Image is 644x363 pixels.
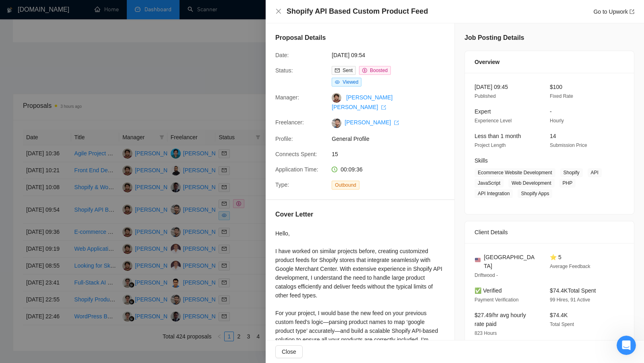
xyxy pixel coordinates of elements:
span: Hourly [550,118,564,124]
span: - [550,108,552,115]
a: [PERSON_NAME] [PERSON_NAME] export [332,94,392,110]
span: API [588,168,602,177]
span: General Profile [332,134,452,143]
span: $27.49/hr avg hourly rate paid [475,312,526,327]
span: [GEOGRAPHIC_DATA] [484,253,537,270]
span: Viewed [343,79,358,85]
span: Application Time: [275,166,318,173]
span: Shopify [560,168,583,177]
div: Client Details [475,221,624,243]
h5: Cover Letter [275,210,313,219]
button: Close [275,345,303,358]
img: 🇺🇸 [475,257,481,263]
span: clock-circle [332,167,337,172]
span: [DATE] 09:45 [475,84,508,90]
span: ⭐ 5 [550,254,561,260]
h4: Shopify API Based Custom Product Feed [287,6,428,16]
img: c1VYogtXRo3xIjr_nVNIDK9Izz0_a35G-cEH8ZDRE-ZabiSHVvMBdBRsODUVHRbc74 [332,118,341,128]
span: Date: [275,52,289,58]
span: Status: [275,67,293,74]
span: Less than 1 month [475,133,521,139]
span: Overview [475,58,500,66]
span: Close [282,347,296,356]
span: $74.4K Total Spent [550,287,596,294]
span: Submission Price [550,142,587,148]
iframe: Intercom live chat [617,336,636,355]
span: Payment Verification [475,297,518,303]
span: export [630,9,634,14]
span: Profile: [275,136,293,142]
span: Skills [475,157,488,164]
span: Total Spent [550,322,574,327]
span: Shopify Apps [518,189,552,198]
span: 00:09:36 [341,166,363,173]
span: $100 [550,84,562,90]
span: Fixed Rate [550,93,573,99]
span: export [381,105,386,110]
span: Sent [343,68,353,73]
span: Boosted [370,68,388,73]
h5: Job Posting Details [464,33,524,43]
span: Freelancer: [275,119,304,126]
span: Average Feedback [550,264,590,269]
span: JavaScript [475,179,504,188]
span: Driftwood - [475,272,498,278]
span: Ecommerce Website Development [475,168,555,177]
span: close [275,8,282,14]
span: Web Development [508,179,555,188]
span: export [394,120,399,125]
a: Go to Upworkexport [593,8,634,15]
span: Outbound [332,181,359,190]
span: Type: [275,181,289,188]
span: $74.4K [550,312,568,318]
span: Experience Level [475,118,512,124]
span: mail [335,68,340,73]
span: 14 [550,133,556,139]
span: 15 [332,150,452,159]
span: 823 Hours [475,330,497,336]
a: [PERSON_NAME] export [345,119,399,126]
span: 99 Hires, 91 Active [550,297,590,303]
span: PHP [559,179,576,188]
button: Close [275,8,282,15]
span: eye [335,80,340,85]
span: Published [475,93,496,99]
span: Manager: [275,94,299,101]
h5: Proposal Details [275,33,326,43]
span: dollar [362,68,367,73]
span: Connects Spent: [275,151,317,157]
span: Project Length [475,142,506,148]
span: API Integration [475,189,513,198]
span: Expert [475,108,491,115]
span: ✅ Verified [475,287,502,294]
span: [DATE] 09:54 [332,51,452,60]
